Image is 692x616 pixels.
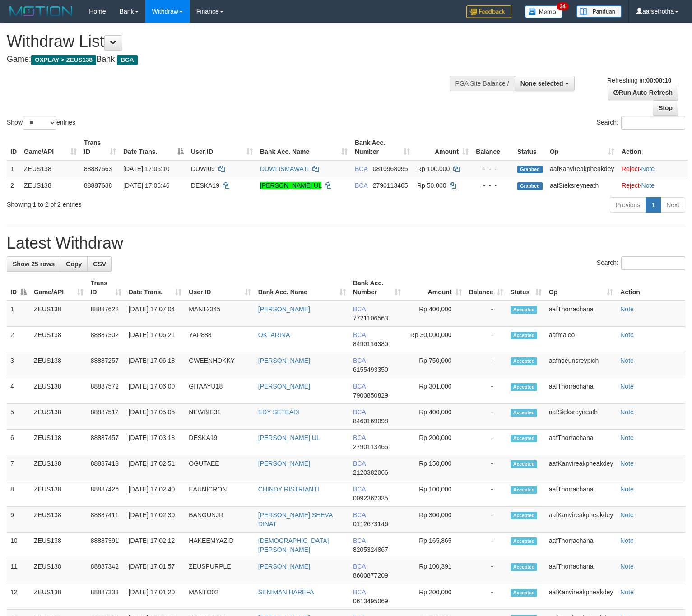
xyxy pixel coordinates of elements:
a: Note [620,357,634,364]
td: Rp 100,391 [404,558,465,584]
td: [DATE] 17:07:04 [125,301,186,327]
span: DESKA19 [191,182,219,189]
td: [DATE] 17:02:12 [125,533,186,558]
td: aafKanvireakpheakdey [545,507,617,533]
td: [DATE] 17:01:57 [125,558,186,584]
th: Date Trans.: activate to sort column descending [120,134,187,160]
th: Bank Acc. Number: activate to sort column ascending [349,275,404,301]
td: aafnoeunsreypich [545,352,617,378]
a: [PERSON_NAME] [258,306,310,313]
span: Rp 100.000 [417,165,450,172]
h1: Withdraw List [7,32,452,51]
div: Showing 1 to 2 of 2 entries [7,196,282,209]
span: BCA [353,486,366,493]
td: ZEUS138 [30,301,87,327]
a: 1 [646,197,661,213]
td: ZEUS138 [20,177,80,194]
th: Op: activate to sort column ascending [546,134,618,160]
span: Accepted [511,306,538,314]
span: Grabbed [517,166,543,173]
td: ZEUS138 [30,455,87,481]
label: Search: [597,116,685,130]
a: Copy [60,256,88,272]
td: - [465,404,507,430]
a: CSV [87,256,112,272]
td: aafThorrachana [545,430,617,455]
th: Game/API: activate to sort column ascending [20,134,80,160]
label: Search: [597,256,685,270]
th: Status: activate to sort column ascending [507,275,545,301]
td: ZEUS138 [30,558,87,584]
span: BCA [353,537,366,544]
span: Accepted [511,563,538,571]
td: aafThorrachana [545,558,617,584]
td: ZEUS138 [30,533,87,558]
img: MOTION_logo.png [7,5,75,18]
span: BCA [353,306,366,313]
td: [DATE] 17:01:20 [125,584,186,610]
td: 1 [7,160,20,177]
td: 88887413 [87,455,125,481]
span: [DATE] 17:05:10 [123,165,169,172]
td: MANTO02 [185,584,255,610]
span: OXPLAY > ZEUS138 [31,55,96,65]
th: Op: activate to sort column ascending [545,275,617,301]
td: [DATE] 17:05:05 [125,404,186,430]
img: Feedback.jpg [466,5,511,18]
td: 88887302 [87,327,125,352]
div: PGA Site Balance / [450,76,515,91]
span: Copy 0112673146 to clipboard [353,520,388,528]
span: Copy 2790113465 to clipboard [373,182,408,189]
span: BCA [355,182,367,189]
span: 88887638 [84,182,112,189]
td: [DATE] 17:02:30 [125,507,186,533]
a: Run Auto-Refresh [608,85,678,100]
span: Copy 7900850829 to clipboard [353,392,388,399]
td: - [465,327,507,352]
td: Rp 400,000 [404,301,465,327]
th: Amount: activate to sort column ascending [413,134,472,160]
span: BCA [353,383,366,390]
a: Note [620,537,634,544]
td: 7 [7,455,30,481]
span: 88887563 [84,165,112,172]
td: Rp 300,000 [404,507,465,533]
td: ZEUS138 [30,584,87,610]
th: Trans ID: activate to sort column ascending [80,134,120,160]
a: Note [620,306,634,313]
a: Note [620,434,634,441]
td: - [465,533,507,558]
span: Copy 7721106563 to clipboard [353,315,388,322]
a: Note [620,486,634,493]
td: - [465,455,507,481]
td: 3 [7,352,30,378]
span: Copy 0613495069 to clipboard [353,597,388,605]
td: aafThorrachana [545,301,617,327]
td: - [465,558,507,584]
td: aafSieksreyneath [546,177,618,194]
td: Rp 200,000 [404,430,465,455]
span: BCA [117,55,137,65]
a: Reject [622,182,640,189]
td: 88887411 [87,507,125,533]
td: 88887572 [87,378,125,404]
td: [DATE] 17:06:18 [125,352,186,378]
td: 88887512 [87,404,125,430]
td: [DATE] 17:06:21 [125,327,186,352]
a: Note [620,511,634,519]
td: Rp 400,000 [404,404,465,430]
th: Bank Acc. Name: activate to sort column ascending [256,134,351,160]
td: [DATE] 17:03:18 [125,430,186,455]
span: Accepted [511,486,538,494]
th: Status [514,134,546,160]
td: ZEUS138 [30,404,87,430]
td: 6 [7,430,30,455]
span: 34 [557,2,569,10]
td: Rp 200,000 [404,584,465,610]
span: BCA [353,434,366,441]
a: Next [660,197,685,213]
td: aafThorrachana [545,533,617,558]
a: [PERSON_NAME] [258,357,310,364]
a: [PERSON_NAME] [258,563,310,570]
td: ZEUS138 [20,160,80,177]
